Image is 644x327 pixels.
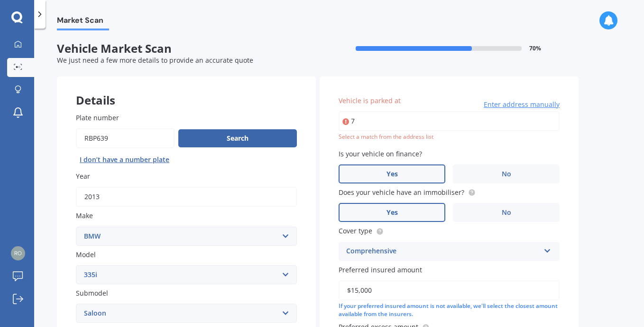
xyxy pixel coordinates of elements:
[339,149,422,158] span: Is your vehicle on finance?
[339,227,372,236] span: Cover type
[57,77,316,105] div: Details
[346,246,540,257] div: Comprehensive
[484,100,560,109] span: Enter address manually
[57,42,318,56] span: Vehicle Market Scan
[76,187,297,207] input: YYYY
[502,170,511,178] span: No
[386,209,398,217] span: Yes
[502,209,511,217] span: No
[76,212,93,221] span: Make
[339,265,422,274] span: Preferred insured amount
[339,188,464,197] span: Does your vehicle have an immobiliser?
[11,246,25,260] img: 12293bd0ca9c1d29a7a52c30867cab67
[76,113,119,122] span: Plate number
[339,111,560,131] input: Enter address
[76,172,90,181] span: Year
[339,280,560,300] input: Enter amount
[339,302,560,318] div: If your preferred insured amount is not available, we'll select the closest amount available from...
[529,45,541,52] span: 70 %
[76,152,173,167] button: I don’t have a number plate
[339,133,560,141] div: Select a match from the address list
[386,170,398,178] span: Yes
[57,56,253,65] span: We just need a few more details to provide an accurate quote
[76,128,175,148] input: Enter plate number
[76,250,96,259] span: Model
[339,96,401,105] span: Vehicle is parked at
[76,289,108,298] span: Submodel
[57,16,109,29] span: Market Scan
[178,129,297,147] button: Search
